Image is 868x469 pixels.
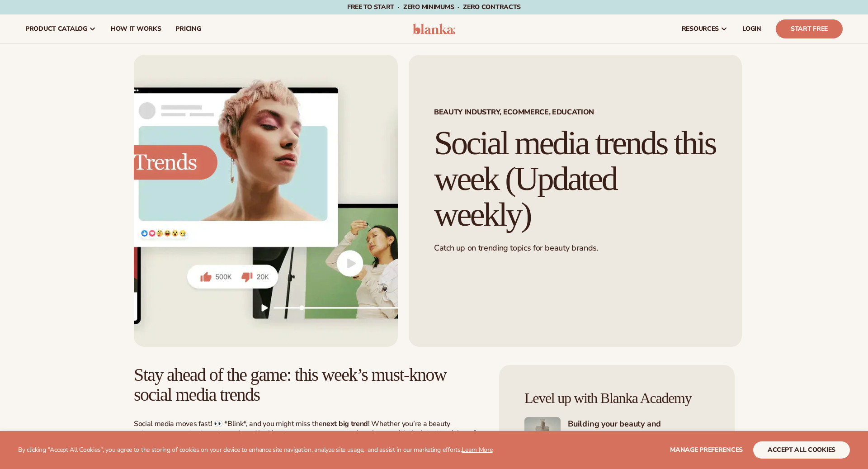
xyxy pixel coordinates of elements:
[25,25,87,33] span: product catalog
[670,441,743,459] button: Manage preferences
[134,55,398,347] img: Social media trends this week (Updated weekly)
[735,14,769,43] a: LOGIN
[134,365,481,405] h2: Stay ahead of the game: this week’s must-know social media trends
[682,25,719,33] span: resources
[168,14,208,43] a: pricing
[434,109,717,116] span: Beauty Industry, Ecommerce, Education
[742,25,761,33] span: LOGIN
[670,445,743,454] span: Manage preferences
[413,24,456,34] img: logo
[776,19,843,38] a: Start Free
[524,417,709,453] a: Shopify Image 7 Building your beauty and wellness brand with [PERSON_NAME]
[347,3,521,11] span: Free to start · ZERO minimums · ZERO contracts
[434,242,598,253] span: Catch up on trending topics for beauty brands.
[675,14,735,43] a: resources
[111,25,161,33] span: How It Works
[524,417,561,453] img: Shopify Image 7
[322,419,368,429] strong: next big trend
[753,441,850,459] button: accept all cookies
[134,419,481,447] p: Social media moves fast! 👀 *Blink*, and you might miss the ! Whether you’re a beauty entrepreneur...
[462,445,492,454] a: Learn More
[434,125,717,232] h1: Social media trends this week (Updated weekly)
[104,14,169,43] a: How It Works
[524,390,709,406] h4: Level up with Blanka Academy
[18,14,104,43] a: product catalog
[18,446,493,454] p: By clicking "Accept All Cookies", you agree to the storing of cookies on your device to enhance s...
[175,25,201,33] span: pricing
[568,419,709,451] h4: Building your beauty and wellness brand with [PERSON_NAME]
